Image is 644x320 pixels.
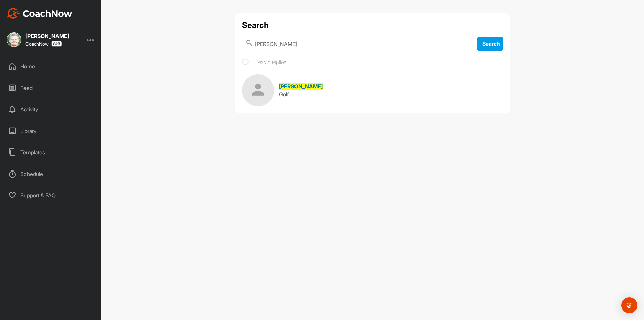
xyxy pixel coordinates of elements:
[242,58,286,66] label: Search replies
[4,80,98,96] div: Feed
[242,37,472,51] input: Search
[242,20,503,30] h1: Search
[7,8,72,19] img: CoachNow
[4,187,98,204] div: Support & FAQ
[242,74,503,106] a: [PERSON_NAME]Golf
[621,297,637,313] div: Open Intercom Messenger
[51,41,62,47] img: CoachNow Pro
[25,41,62,47] div: CoachNow
[4,58,98,75] div: Home
[4,166,98,182] div: Schedule
[4,101,98,118] div: Activity
[25,33,69,39] div: [PERSON_NAME]
[477,37,503,51] button: Search
[279,83,323,90] span: [PERSON_NAME]
[279,91,289,98] span: Golf
[482,40,500,47] span: Search
[4,144,98,161] div: Templates
[7,32,21,47] img: square_52163fcad1567382852b888f39f9da3c.jpg
[242,74,274,106] img: Space Logo
[4,123,98,139] div: Library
